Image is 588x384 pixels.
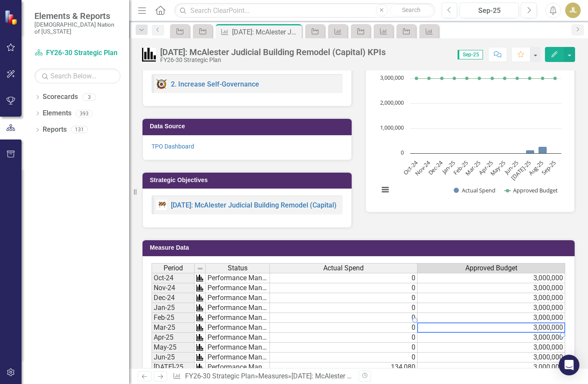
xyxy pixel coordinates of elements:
[174,3,435,18] input: Search ClearPoint...
[228,264,248,272] span: Status
[152,273,195,283] td: Oct-24
[196,314,203,321] img: Tm0czyi0d3z6KbMvzUvpfTW2q1jaz45CuN2C4x9rtfABtMFvAAn+ByuUVLYSwAAAABJRU5ErkJggg==
[418,293,565,303] td: 3,000,000
[150,123,347,130] h3: Data Source
[196,285,203,291] img: Tm0czyi0d3z6KbMvzUvpfTW2q1jaz45CuN2C4x9rtfABtMFvAAn+ByuUVLYSwAAAABJRU5ErkJggg==
[541,77,545,80] path: Aug-25, 3,000,000. Approved Budget.
[152,313,195,323] td: Feb-25
[197,265,204,272] img: 8DAGhfEEPCf229AAAAAElFTkSuQmCC
[464,159,482,177] text: Mar-25
[142,48,156,62] img: Performance Management
[379,184,391,196] button: View chart menu, Chart
[270,283,418,293] td: 0
[427,77,431,80] path: Nov-24, 3,000,000. Approved Budget.
[390,4,433,16] button: Search
[526,150,535,154] path: Jul-25, 134,080. Actual Spend.
[270,293,418,303] td: 0
[152,353,195,362] td: Jun-25
[171,80,259,88] a: 2. Increase Self-Governance
[152,323,195,333] td: Mar-25
[380,124,404,131] text: 1,000,000
[196,334,203,341] img: Tm0czyi0d3z6KbMvzUvpfTW2q1jaz45CuN2C4x9rtfABtMFvAAn+ByuUVLYSwAAAABJRU5ErkJggg==
[440,77,444,80] path: Dec-24, 3,000,000. Approved Budget.
[196,324,203,331] img: Tm0czyi0d3z6KbMvzUvpfTW2q1jaz45CuN2C4x9rtfABtMFvAAn+ByuUVLYSwAAAABJRU5ErkJggg==
[465,77,469,80] path: Feb-25, 3,000,000. Approved Budget.
[489,159,507,177] text: May-25
[380,99,404,106] text: 2,000,000
[418,303,565,313] td: 3,000,000
[152,333,195,343] td: Apr-25
[491,77,494,80] path: Apr-25, 3,000,000. Approved Budget.
[258,372,288,380] a: Measures
[380,74,404,81] text: 3,000,000
[34,48,121,58] a: FY26-30 Strategic Plan
[427,159,445,177] text: Dec-24
[413,159,432,177] text: Nov-24
[559,355,579,375] div: Open Intercom Messenger
[270,303,418,313] td: 0
[206,343,270,353] td: Performance Management
[185,372,255,380] a: FY26-30 Strategic Plan
[171,201,337,209] a: [DATE]: McAlester Judicial Building Remodel (Capital)
[43,92,78,102] a: Scorecards
[415,77,418,80] path: Oct-24, 3,000,000. Approved Budget.
[503,77,507,80] path: May-25, 3,000,000. Approved Budget.
[418,333,565,343] td: 3,000,000
[270,273,418,283] td: 0
[509,159,532,182] text: [DATE]-25
[152,293,195,303] td: Dec-24
[196,294,203,301] img: Tm0czyi0d3z6KbMvzUvpfTW2q1jaz45CuN2C4x9rtfABtMFvAAn+ByuUVLYSwAAAABJRU5ErkJggg==
[206,333,270,343] td: Performance Management
[477,159,494,176] text: Apr-25
[439,159,457,176] text: Jan-25
[34,11,121,21] span: Elements & Reports
[418,283,565,293] td: 3,000,000
[156,200,167,210] img: Approved Capital
[565,3,581,18] button: JL
[152,143,194,150] a: TPO Dashboard
[206,303,270,313] td: Performance Management
[454,186,495,194] button: Show Actual Spend
[554,77,557,80] path: Sep-25, 3,000,000. Approved Budget.
[43,108,71,118] a: Elements
[196,344,203,351] img: Tm0czyi0d3z6KbMvzUvpfTW2q1jaz45CuN2C4x9rtfABtMFvAAn+ByuUVLYSwAAAABJRU5ErkJggg==
[401,149,404,156] text: 0
[150,245,570,251] h3: Measure Data
[418,323,565,333] td: 3,000,000
[323,264,364,272] span: Actual Spend
[34,68,121,84] input: Search Below...
[453,77,456,80] path: Jan-25, 3,000,000. Approved Budget.
[164,264,183,272] span: Period
[270,362,418,372] td: 134,080
[516,77,519,80] path: Jun-25, 3,000,000. Approved Budget.
[460,3,519,18] button: Sep-25
[270,323,418,333] td: 0
[452,159,469,177] text: Feb-25
[173,372,352,381] div: » »
[156,79,167,89] img: Focus Area
[402,159,419,177] text: Oct-24
[76,110,93,117] div: 393
[206,283,270,293] td: Performance Management
[540,159,557,177] text: Sep-25
[206,353,270,362] td: Performance Management
[374,74,566,203] div: Chart. Highcharts interactive chart.
[458,50,483,59] span: Sep-25
[206,273,270,283] td: Performance Management
[152,303,195,313] td: Jan-25
[270,313,418,323] td: 0
[206,362,270,372] td: Performance Management
[418,353,565,362] td: 3,000,000
[527,159,545,177] text: Aug-25
[160,57,386,63] div: FY26-30 Strategic Plan
[418,343,565,353] td: 3,000,000
[504,186,558,194] button: Show Approved Budget
[82,93,96,101] div: 3
[206,313,270,323] td: Performance Management
[291,372,470,380] div: [DATE]: McAlester Judicial Building Remodel (Capital) KPIs
[463,6,516,16] div: Sep-25
[196,275,203,282] img: Tm0czyi0d3z6KbMvzUvpfTW2q1jaz45CuN2C4x9rtfABtMFvAAn+ByuUVLYSwAAAABJRU5ErkJggg==
[152,343,195,353] td: May-25
[418,273,565,283] td: 3,000,000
